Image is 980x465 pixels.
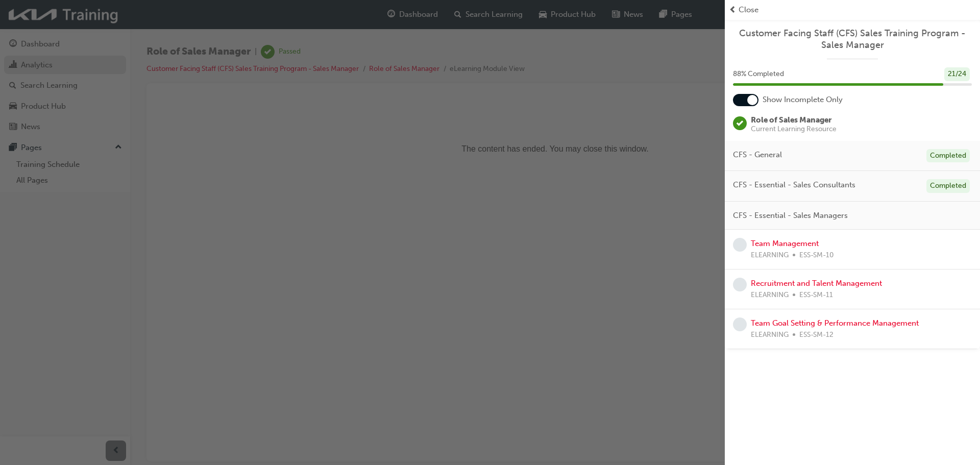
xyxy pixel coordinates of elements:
[751,250,789,261] span: ELEARNING
[733,149,782,161] span: CFS - General
[733,28,972,51] a: Customer Facing Staff (CFS) Sales Training Program - Sales Manager
[926,149,970,163] div: Completed
[751,115,831,125] span: Role of Sales Manager
[751,289,789,301] span: ELEARNING
[751,279,882,288] a: Recruitment and Talent Management
[733,317,747,331] span: learningRecordVerb_NONE-icon
[733,68,784,80] span: 88 % Completed
[729,4,976,16] button: prev-iconClose
[799,250,834,261] span: ESS-SM-10
[926,179,970,193] div: Completed
[739,4,758,16] span: Close
[751,126,837,133] span: Current Learning Resource
[733,278,747,291] span: learningRecordVerb_NONE-icon
[729,4,737,16] span: prev-icon
[4,8,797,54] p: The content has ended. You may close this window.
[751,319,919,328] a: Team Goal Setting & Performance Management
[944,67,970,81] div: 21 / 24
[733,210,848,222] span: CFS - Essential - Sales Managers
[799,329,834,341] span: ESS-SM-12
[733,179,855,191] span: CFS - Essential - Sales Consultants
[763,94,843,106] span: Show Incomplete Only
[733,238,747,252] span: learningRecordVerb_NONE-icon
[751,329,789,341] span: ELEARNING
[799,289,833,301] span: ESS-SM-11
[751,239,819,248] a: Team Management
[733,116,747,130] span: learningRecordVerb_PASS-icon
